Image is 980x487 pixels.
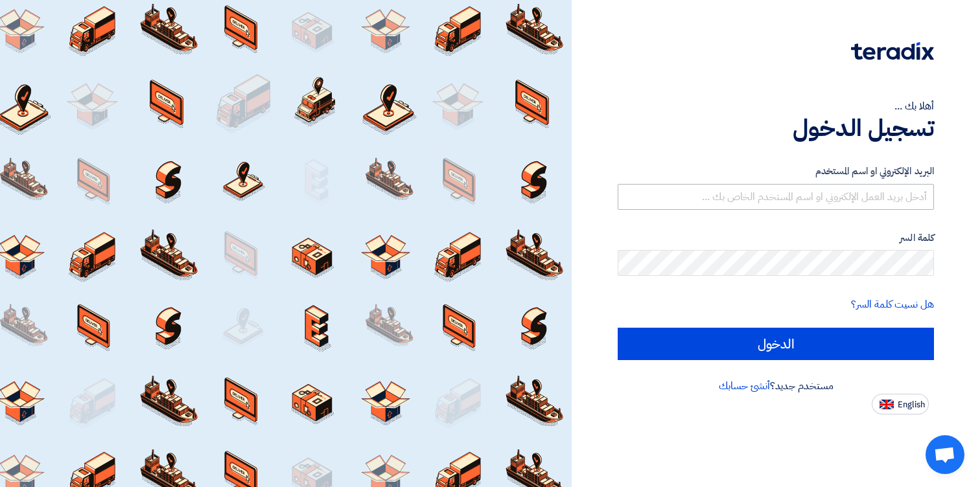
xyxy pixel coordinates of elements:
[926,435,964,474] div: فتح المحادثة
[618,98,934,114] div: أهلا بك ...
[618,328,934,360] input: الدخول
[618,378,934,394] div: مستخدم جديد؟
[618,114,934,142] h1: تسجيل الدخول
[719,378,770,394] a: أنشئ حسابك
[898,400,925,409] span: English
[851,297,934,312] a: هل نسيت كلمة السر؟
[618,231,934,245] label: كلمة السر
[618,184,934,210] input: أدخل بريد العمل الإلكتروني او اسم المستخدم الخاص بك ...
[872,394,929,414] button: English
[880,400,894,409] img: en-US.png
[851,42,934,60] img: Teradix logo
[618,164,934,179] label: البريد الإلكتروني او اسم المستخدم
